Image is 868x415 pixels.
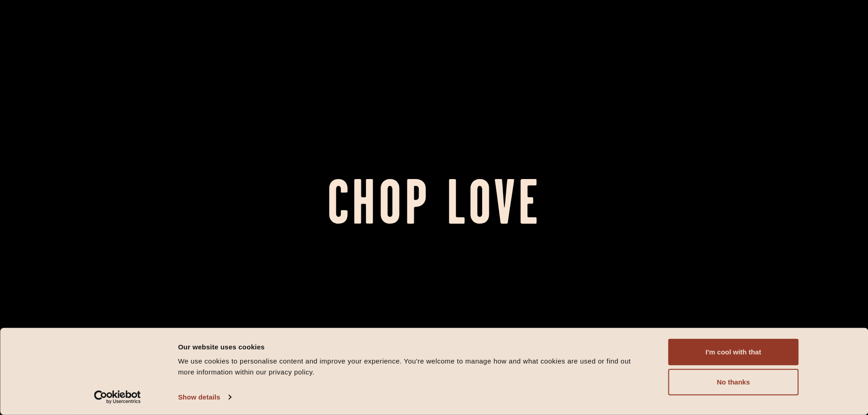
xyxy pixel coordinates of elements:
[668,369,799,395] button: No thanks
[668,339,799,365] button: I'm cool with that
[178,390,231,404] a: Show details
[77,390,157,404] a: Usercentrics Cookiebot - opens in a new window
[178,341,648,352] div: Our website uses cookies
[178,356,648,378] div: We use cookies to personalise content and improve your experience. You're welcome to manage how a...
